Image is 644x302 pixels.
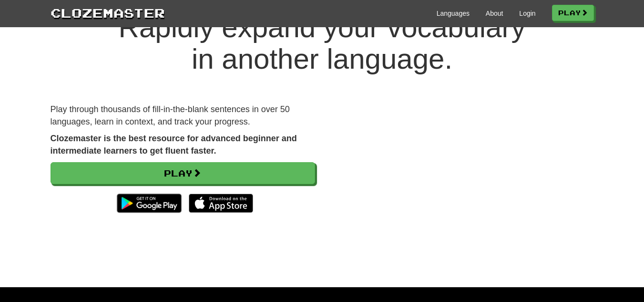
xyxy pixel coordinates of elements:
img: Download_on_the_App_Store_Badge_US-UK_135x40-25178aeef6eb6b83b96f5f2d004eda3bffbb37122de64afbaef7... [189,194,253,213]
strong: Clozemaster is the best resource for advanced beginner and intermediate learners to get fluent fa... [51,134,297,156]
img: Get it on Google Play [112,189,186,218]
a: Login [519,9,535,18]
a: Clozemaster [51,4,165,21]
a: Languages [437,9,470,18]
p: Play through thousands of fill-in-the-blank sentences in over 50 languages, learn in context, and... [51,104,315,128]
a: About [486,9,503,18]
a: Play [552,5,594,21]
a: Play [51,162,315,184]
